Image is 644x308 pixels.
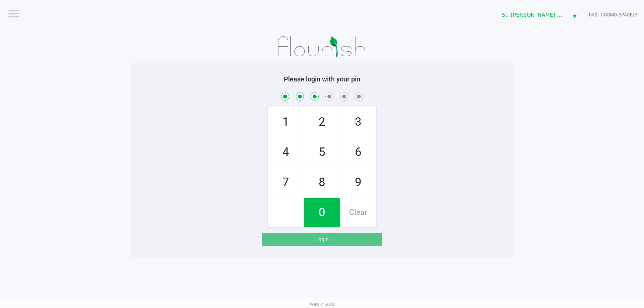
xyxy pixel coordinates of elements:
[268,107,304,137] span: 1
[568,7,581,23] button: Select
[304,198,340,227] span: 0
[304,168,340,197] span: 8
[340,137,376,167] span: 6
[502,11,564,19] span: St. [PERSON_NAME] WC
[340,168,376,197] span: 9
[304,107,340,137] span: 2
[136,75,508,83] h5: Please login with your pin
[304,137,340,167] span: 5
[340,198,376,227] span: Clear
[268,137,304,167] span: 4
[340,107,376,137] span: 3
[588,11,637,18] span: Till 2 - COSMO-SPACELY
[310,302,334,307] span: Web: v1.40.0
[268,168,304,197] span: 7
